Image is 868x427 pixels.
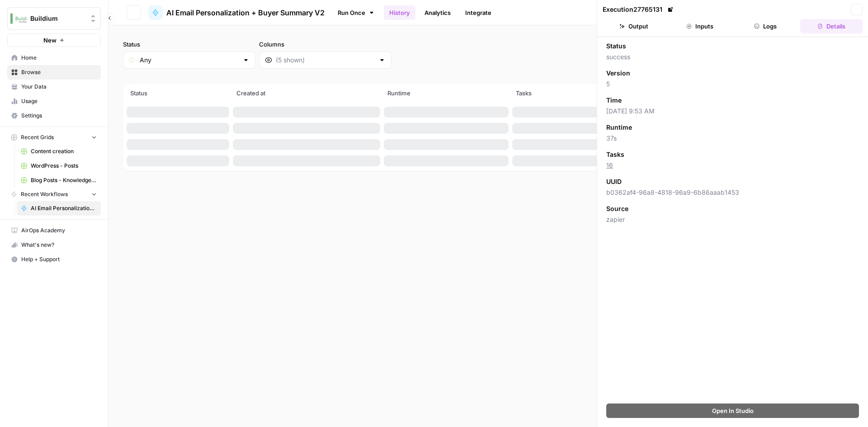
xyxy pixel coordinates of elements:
a: Your Data [7,80,101,94]
a: 16 [606,161,613,169]
button: Output [603,19,665,33]
a: AI Email Personalization + Buyer Summary V2 [17,201,101,216]
div: What's new? [8,238,100,252]
span: Recent Workflows [21,190,68,198]
input: Any [140,56,239,65]
span: Status [606,42,626,51]
span: success [606,52,859,61]
a: AirOps Academy [7,223,101,238]
a: WordPress - Posts [17,159,101,173]
span: 5 [606,80,859,89]
span: b0362af4-96a8-4818-96a9-6b86aaab1453 [606,188,859,197]
span: Home [21,54,97,62]
a: Integrate [460,5,497,20]
span: Source [606,204,628,213]
label: Columns [259,40,392,49]
span: 37s [606,134,859,143]
input: (5 shown) [276,56,375,65]
span: [DATE] 9:53 AM [606,107,859,116]
span: Time [606,96,622,105]
button: Logs [735,19,797,33]
span: New [43,36,57,45]
span: Buildium [30,14,85,23]
th: Status [125,84,231,104]
span: Your Data [21,83,97,91]
a: History [384,5,415,20]
span: AI Email Personalization + Buyer Summary V2 [166,7,325,18]
span: Version [606,69,630,78]
a: AI Email Personalization + Buyer Summary V2 [148,5,325,20]
span: Blog Posts - Knowledge Base.csv [31,176,97,184]
a: Analytics [419,5,456,20]
a: Home [7,51,101,65]
button: Details [800,19,863,33]
span: WordPress - Posts [31,162,97,170]
a: Content creation [17,144,101,159]
a: Blog Posts - Knowledge Base.csv [17,173,101,188]
button: Inputs [669,19,731,33]
a: Usage [7,94,101,108]
a: Settings [7,108,101,123]
button: Workspace: Buildium [7,7,101,30]
span: AI Email Personalization + Buyer Summary V2 [31,204,97,212]
span: Content creation [31,147,97,155]
th: Runtime [382,84,510,104]
a: Run Once [332,5,380,20]
button: Open In Studio [606,404,859,418]
button: Recent Grids [7,131,101,144]
span: UUID [606,177,622,186]
label: Status [123,40,255,49]
th: Created at [231,84,382,104]
button: What's new? [7,238,101,252]
span: Open In Studio [712,406,754,415]
span: AirOps Academy [21,226,97,235]
span: Help + Support [21,255,97,263]
button: Recent Workflows [7,188,101,201]
div: Execution 27765131 [603,5,675,14]
th: Tasks [510,84,612,104]
button: Help + Support [7,252,101,267]
button: New [7,33,101,47]
span: Usage [21,97,97,105]
img: Buildium Logo [10,10,27,27]
span: Recent Grids [21,133,54,141]
a: Browse [7,65,101,80]
span: zapier [606,215,859,224]
span: Settings [21,112,97,120]
span: Runtime [606,123,632,132]
span: Tasks [606,150,624,159]
span: Browse [21,68,97,76]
